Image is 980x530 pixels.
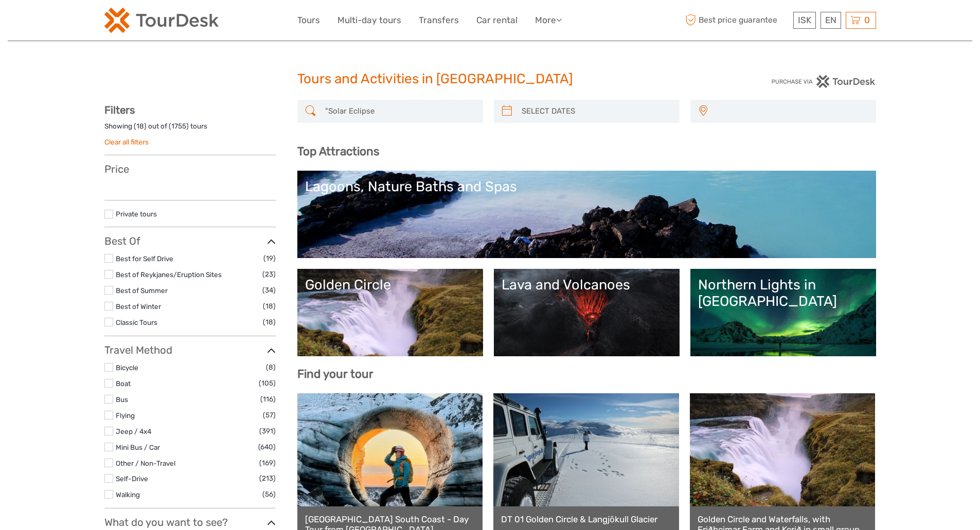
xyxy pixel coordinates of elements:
[116,270,222,279] a: Best of Reykjanes/Eruption Sites
[305,178,868,250] a: Lagoons, Nature Baths and Spas
[262,268,276,280] span: (23)
[136,121,144,131] label: 18
[116,443,160,451] a: Mini Bus / Car
[502,277,672,293] div: Lava and Volcanoes
[259,472,276,484] span: (213)
[104,8,219,33] img: 120-15d4194f-c635-41b9-a512-a3cb382bfb57_logo_small.png
[116,254,173,263] a: Best for Self Drive
[501,514,671,524] a: DT 01 Golden Circle & Langjökull Glacier
[305,178,868,195] div: Lagoons, Nature Baths and Spas
[297,144,379,158] b: Top Attractions
[104,121,276,137] div: Showing ( ) out of ( ) tours
[297,367,373,381] b: Find your tour
[104,235,276,247] h3: Best Of
[305,277,475,349] a: Golden Circle
[698,277,868,310] div: Northern Lights in [GEOGRAPHIC_DATA]
[262,488,276,500] span: (56)
[116,286,168,295] a: Best of Summer
[305,277,475,293] div: Golden Circle
[260,393,276,405] span: (116)
[116,363,138,372] a: Bicycle
[771,75,876,88] img: PurchaseViaTourDesk.png
[171,121,186,131] label: 1755
[116,395,128,404] a: Bus
[116,411,135,419] a: Flying
[104,138,149,146] a: Clear all filters
[337,13,401,28] a: Multi-day tours
[116,318,157,326] a: Classic Tours
[863,15,871,25] span: 0
[104,163,276,175] h3: Price
[263,300,276,312] span: (18)
[259,425,276,437] span: (391)
[419,13,459,28] a: Transfers
[476,13,518,28] a: Car rental
[116,490,140,499] a: Walking
[116,427,151,435] a: Jeep / 4x4
[104,516,276,528] h3: What do you want to see?
[258,441,276,453] span: (640)
[263,316,276,328] span: (18)
[266,361,276,373] span: (8)
[262,284,276,296] span: (34)
[104,104,135,116] strong: Filters
[104,344,276,356] h3: Travel Method
[116,459,175,467] a: Other / Non-Travel
[683,12,791,29] span: Best price guarantee
[297,71,683,87] h1: Tours and Activities in [GEOGRAPHIC_DATA]
[698,277,868,349] a: Northern Lights in [GEOGRAPHIC_DATA]
[116,302,161,310] a: Best of Winter
[502,277,672,349] a: Lava and Volcanoes
[321,102,478,120] input: SEARCH
[259,457,276,469] span: (169)
[263,252,276,264] span: (19)
[259,377,276,389] span: (105)
[297,13,320,28] a: Tours
[263,409,276,421] span: (57)
[518,102,674,120] input: SELECT DATES
[821,12,841,29] div: EN
[798,15,811,25] span: ISK
[116,379,131,388] a: Boat
[535,13,562,28] a: More
[116,210,157,218] a: Private tours
[116,474,148,483] a: Self-Drive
